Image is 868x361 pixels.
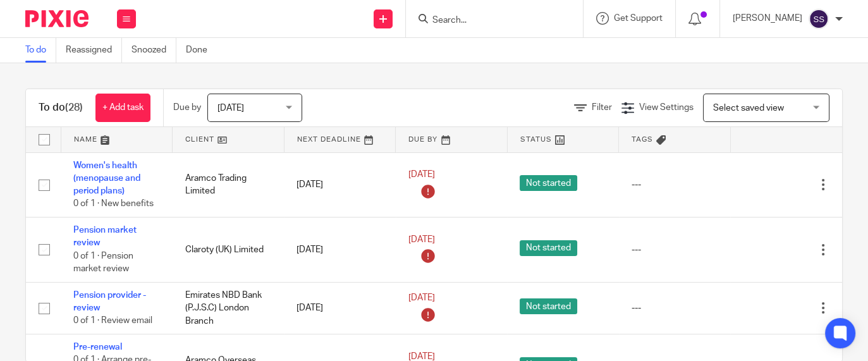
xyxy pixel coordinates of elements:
[614,14,663,23] span: Get Support
[520,240,577,256] span: Not started
[65,102,83,113] span: (28)
[408,235,435,244] span: [DATE]
[66,38,122,63] a: Reassigned
[73,161,140,196] a: Women's health (menopause and period plans)
[73,317,152,326] span: 0 of 1 · Review email
[173,152,284,217] td: Aramco Trading Limited
[408,352,435,361] span: [DATE]
[73,252,133,274] span: 0 of 1 · Pension market review
[809,9,829,29] img: svg%3E
[408,293,435,302] span: [DATE]
[408,170,435,179] span: [DATE]
[173,101,201,114] p: Due by
[73,226,137,247] a: Pension market review
[39,101,83,114] h1: To do
[431,15,545,27] input: Search
[131,38,176,63] a: Snoozed
[520,298,577,314] span: Not started
[73,343,122,352] a: Pre-renewal
[173,282,284,334] td: Emirates NBD Bank (P.J.S.C) London Branch
[217,104,244,113] span: [DATE]
[95,94,150,122] a: + Add task
[632,243,718,256] div: ---
[284,282,396,334] td: [DATE]
[284,217,396,283] td: [DATE]
[520,175,577,191] span: Not started
[73,291,146,312] a: Pension provider - review
[632,178,718,191] div: ---
[25,10,89,27] img: Pixie
[639,103,694,112] span: View Settings
[186,38,217,63] a: Done
[713,104,784,113] span: Select saved view
[632,302,718,314] div: ---
[592,103,612,112] span: Filter
[632,136,653,143] span: Tags
[25,38,56,63] a: To do
[73,200,154,209] span: 0 of 1 · New benefits
[284,152,396,217] td: [DATE]
[173,217,284,283] td: Claroty (UK) Limited
[733,12,802,25] p: [PERSON_NAME]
